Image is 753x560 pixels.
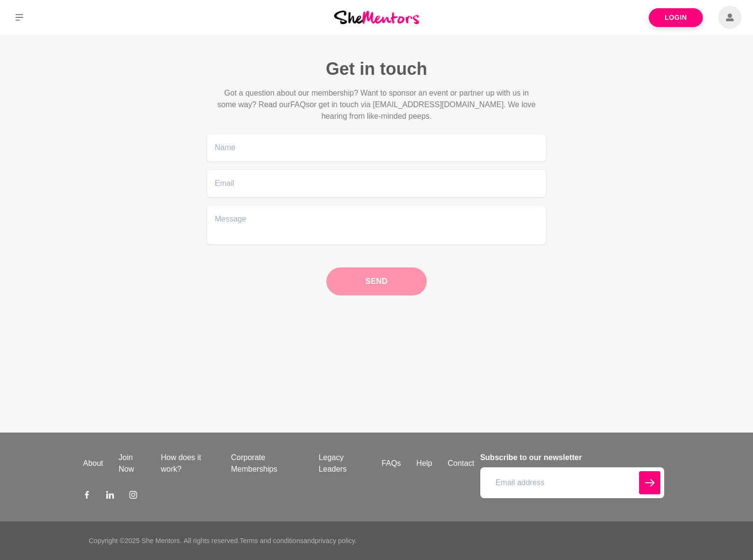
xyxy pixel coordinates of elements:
[409,458,440,469] a: Help
[440,458,482,469] a: Contact
[311,452,374,475] a: Legacy Leaders
[183,536,356,546] p: All rights reserved. and .
[315,537,355,545] a: privacy policy
[153,452,223,475] a: How does it work?
[129,490,137,502] a: Instagram
[207,134,546,162] input: Name
[239,537,303,545] a: Terms and conditions
[334,11,419,24] img: She Mentors Logo
[75,458,111,469] a: About
[106,490,114,502] a: LinkedIn
[214,87,539,122] p: Got a question about our membership? Want to sponsor an event or partner up with us in some way? ...
[111,452,153,475] a: Join Now
[290,100,309,109] span: FAQs
[207,58,546,80] h1: Get in touch
[480,452,664,463] h4: Subscribe to our newsletter
[649,8,703,27] a: Login
[374,458,409,469] a: FAQs
[83,490,91,502] a: Facebook
[89,536,181,546] p: Copyright © 2025 She Mentors .
[223,452,311,475] a: Corporate Memberships
[480,467,664,498] input: Email address
[207,169,546,197] input: Email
